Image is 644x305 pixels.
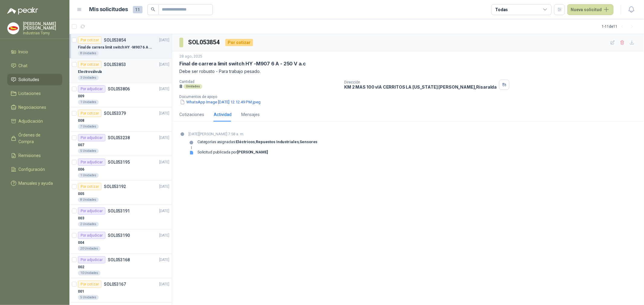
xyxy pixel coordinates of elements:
[133,6,143,13] span: 11
[7,102,62,113] a: Negociaciones
[159,135,169,141] p: [DATE]
[188,131,318,137] p: [DATE][PERSON_NAME] 7:58 a. m.
[108,136,130,140] p: SOL053238
[69,34,172,58] a: Por cotizarSOL053854[DATE] Final de carrera limit switch HY -M907 6 A - 250 V a.c8 Unidades
[7,7,38,14] img: Logo peakr
[7,46,62,58] a: Inicio
[159,86,169,92] p: [DATE]
[78,61,101,68] div: Por cotizar
[78,134,105,141] div: Por adjudicar
[108,258,130,262] p: SOL053168
[78,159,105,166] div: Por adjudicar
[179,68,637,75] p: Debe ser robusto - Para trabajo pesado.
[104,38,126,42] p: SOL053854
[78,289,84,294] p: 001
[179,111,204,118] div: Cotizaciones
[179,84,182,89] p: 8
[78,215,84,221] p: 003
[179,99,261,105] button: WhatsApp Image [DATE] 12.12.49 PM.jpeg
[78,183,101,190] div: Por cotizar
[78,75,99,80] div: 3 Unidades
[78,110,101,117] div: Por cotizar
[159,184,169,190] p: [DATE]
[78,45,153,50] p: Final de carrera limit switch HY -M907 6 A - 250 V a.c
[19,76,40,83] span: Solicitudes
[78,36,101,44] div: Por cotizar
[7,178,62,189] a: Manuales y ayuda
[69,229,172,254] a: Por adjudicarSOL053190[DATE] 00420 Unidades
[78,85,105,93] div: Por adjudicar
[256,140,299,144] strong: Repuestos Industriales
[236,140,255,144] strong: Eléctricos
[69,254,172,278] a: Por adjudicarSOL053168[DATE] 00210 Unidades
[19,166,45,173] span: Configuración
[78,271,101,275] div: 10 Unidades
[89,5,128,14] h1: Mis solicitudes
[159,37,169,43] p: [DATE]
[78,295,99,300] div: 5 Unidades
[78,281,101,288] div: Por cotizar
[7,60,62,71] a: Chat
[159,281,169,287] p: [DATE]
[108,209,130,213] p: SOL053191
[19,132,56,145] span: Órdenes de Compra
[108,160,130,164] p: SOL053195
[78,191,84,197] p: 005
[7,129,62,147] a: Órdenes de Compra
[78,173,99,178] div: 1 Unidades
[19,62,28,69] span: Chat
[69,181,172,205] a: Por cotizarSOL053192[DATE] 0058 Unidades
[237,150,268,154] strong: [PERSON_NAME]
[78,222,99,227] div: 2 Unidades
[78,100,99,105] div: 1 Unidades
[78,232,105,239] div: Por adjudicar
[214,111,232,118] div: Actividad
[23,31,62,35] p: Industrias Tomy
[78,69,102,75] p: Electroválvula
[8,23,19,34] img: Company Logo
[78,93,84,99] p: 009
[567,4,614,15] button: Nueva solicitud
[78,149,99,153] div: 5 Unidades
[495,6,508,13] div: Todas
[78,256,105,263] div: Por adjudicar
[225,39,253,46] div: Por cotizar
[300,140,317,144] strong: Sensores
[78,246,101,251] div: 20 Unidades
[344,84,497,90] p: KM 2 MAS 100 vIA CERRITOS LA [US_STATE] [PERSON_NAME] , Risaralda
[159,257,169,263] p: [DATE]
[179,95,642,99] p: Documentos de apoyo
[19,152,41,159] span: Remisiones
[19,49,28,55] span: Inicio
[78,197,99,202] div: 8 Unidades
[78,118,84,124] p: 008
[78,264,84,270] p: 002
[159,159,169,165] p: [DATE]
[197,150,268,155] div: Solicitud publicada por
[69,83,172,107] a: Por adjudicarSOL053806[DATE] 0091 Unidades
[7,164,62,175] a: Configuración
[104,111,126,115] p: SOL053379
[184,84,202,89] div: Unidades
[69,58,172,83] a: Por cotizarSOL053853[DATE] Electroválvula3 Unidades
[104,184,126,189] p: SOL053192
[7,115,62,127] a: Adjudicación
[197,140,318,144] p: Categorías asignadas: , ,
[179,54,202,59] p: 28 ago, 2025
[344,80,497,84] p: Dirección
[7,74,62,85] a: Solicitudes
[78,124,99,129] div: 7 Unidades
[159,208,169,214] p: [DATE]
[69,156,172,181] a: Por adjudicarSOL053195[DATE] 0061 Unidades
[151,7,155,11] span: search
[159,62,169,68] p: [DATE]
[7,88,62,99] a: Licitaciones
[78,51,99,56] div: 8 Unidades
[69,205,172,229] a: Por adjudicarSOL053191[DATE] 0032 Unidades
[69,107,172,132] a: Por cotizarSOL053379[DATE] 0087 Unidades
[179,80,339,84] p: Cantidad
[19,90,41,97] span: Licitaciones
[78,167,84,172] p: 006
[108,87,130,91] p: SOL053806
[78,240,84,246] p: 004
